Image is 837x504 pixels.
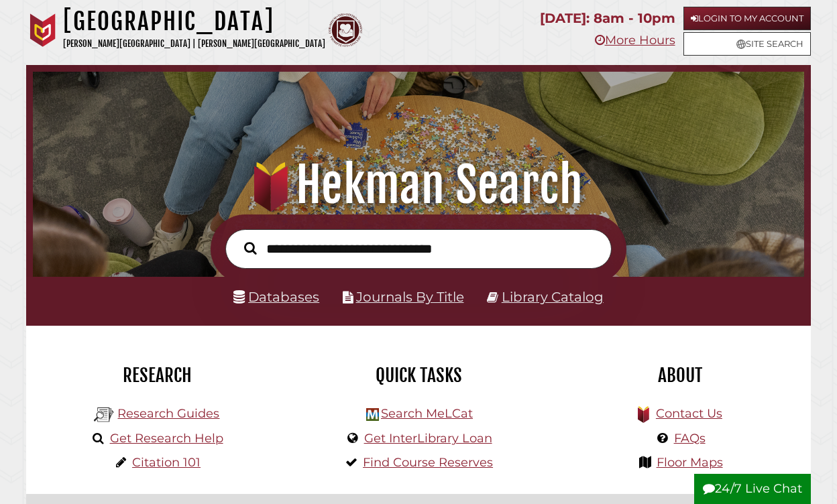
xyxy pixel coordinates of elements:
a: Library Catalog [502,289,604,305]
a: Login to My Account [683,7,811,30]
a: Citation 101 [132,455,201,470]
a: FAQs [674,431,706,446]
h2: Quick Tasks [298,364,539,387]
img: Calvin Theological Seminary [329,13,362,47]
a: Research Guides [117,406,219,421]
p: [DATE]: 8am - 10pm [540,7,675,30]
a: Find Course Reserves [363,455,493,470]
a: Site Search [683,32,811,56]
h1: Hekman Search [46,155,792,214]
a: More Hours [595,33,675,48]
a: Contact Us [656,406,722,421]
h2: About [559,364,801,387]
button: Search [237,239,264,258]
h2: Research [36,364,278,387]
a: Floor Maps [657,455,723,470]
a: Databases [233,289,319,305]
a: Search MeLCat [381,406,473,421]
a: Journals By Title [356,289,464,305]
i: Search [244,242,257,255]
img: Calvin University [26,13,60,47]
img: Hekman Library Logo [94,405,114,425]
p: [PERSON_NAME][GEOGRAPHIC_DATA] | [PERSON_NAME][GEOGRAPHIC_DATA] [63,36,325,52]
a: Get Research Help [110,431,223,446]
img: Hekman Library Logo [366,408,379,421]
a: Get InterLibrary Loan [364,431,492,446]
h1: [GEOGRAPHIC_DATA] [63,7,325,36]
